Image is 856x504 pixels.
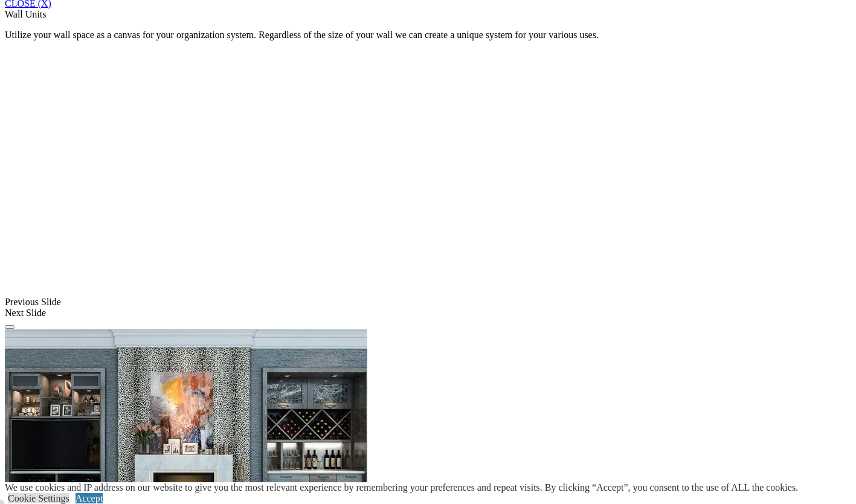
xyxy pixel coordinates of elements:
button: Click here to pause slide show [5,325,14,329]
a: Accept [76,493,103,503]
div: Previous Slide [5,297,851,308]
div: Next Slide [5,308,851,318]
p: Utilize your wall space as a canvas for your organization system. Regardless of the size of your ... [5,30,851,40]
span: Wall Units [5,9,46,19]
a: Cookie Settings [8,493,69,503]
div: We use cookies and IP address on our website to give you the most relevant experience by remember... [5,482,798,493]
